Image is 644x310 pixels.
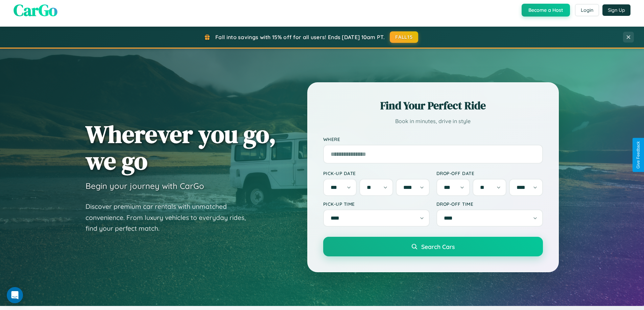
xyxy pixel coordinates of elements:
label: Pick-up Time [323,201,430,207]
label: Pick-up Date [323,170,430,176]
p: Book in minutes, drive in style [323,116,543,126]
label: Drop-off Date [436,170,543,176]
h3: Begin your journey with CarGo [86,181,204,191]
button: Become a Host [522,4,570,17]
button: FALL15 [390,31,418,43]
button: Sign Up [602,4,630,16]
span: Search Cars [421,243,455,250]
button: Search Cars [323,237,543,256]
div: Open Intercom Messenger [7,287,23,303]
button: Login [575,4,599,16]
label: Where [323,136,543,142]
div: Give Feedback [636,141,641,169]
p: Discover premium car rentals with unmatched convenience. From luxury vehicles to everyday rides, ... [86,201,255,234]
span: Fall into savings with 15% off for all users! Ends [DATE] 10am PT. [215,34,385,40]
h1: Wherever you go, we go [86,121,276,174]
h2: Find Your Perfect Ride [323,98,543,113]
label: Drop-off Time [436,201,543,207]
